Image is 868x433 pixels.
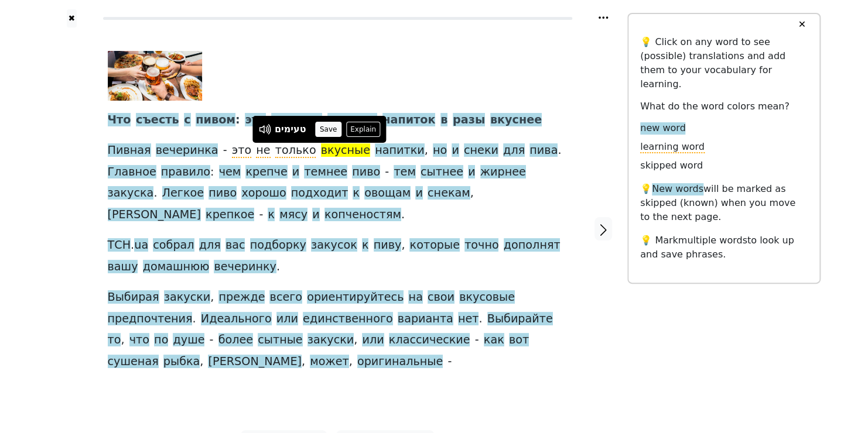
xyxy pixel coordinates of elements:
span: это [232,143,251,158]
span: закуски [271,113,322,128]
span: крепче [245,165,287,180]
span: , [470,186,474,201]
span: оригинальные [357,355,443,369]
span: вашу [108,260,138,274]
span: , [401,238,405,253]
span: пива [529,143,558,158]
span: прежде [218,290,265,305]
span: вкусные [321,143,370,158]
span: , [210,290,214,305]
span: и [452,143,459,158]
p: 💡 Mark to look up and save phrases. [640,233,808,262]
span: - [210,333,214,348]
p: 💡 will be marked as skipped (known) when you move to the next page. [640,182,808,224]
span: делают [327,113,377,128]
span: крепкое [206,208,254,222]
span: дополнят [504,238,561,253]
span: - [259,208,263,222]
span: : [210,165,214,180]
span: , [354,333,357,348]
span: сытнее [421,165,463,180]
span: закусок [311,238,357,253]
h6: What do the word colors mean? [640,101,808,112]
span: единственного [303,312,393,327]
span: . [153,186,157,201]
span: : [235,113,240,128]
span: всего [269,290,302,305]
span: закуски [307,333,354,348]
span: которые [409,238,459,253]
button: Save [315,122,341,137]
span: напиток [382,113,435,128]
span: ориентируйтесь [307,290,404,305]
span: multiple words [678,235,747,246]
span: снеки [464,143,498,158]
span: . [276,260,280,274]
span: - [385,165,389,180]
span: вкуснее [490,113,542,128]
span: классические [389,333,470,348]
span: нет [458,312,479,327]
span: как [484,333,504,348]
span: разы [453,113,485,128]
span: на [408,290,422,305]
span: , [302,355,305,369]
span: Выбирая [108,290,159,305]
span: Что [108,113,131,128]
span: не [256,143,270,158]
span: и [415,186,422,201]
span: напитки [375,143,425,158]
span: хорошо [241,186,286,201]
span: Идеального [201,312,272,327]
span: копченостям [324,208,401,222]
span: или [276,312,298,327]
span: мясу [279,208,307,222]
span: но [433,143,447,158]
span: к [362,238,369,253]
span: skipped word [640,160,703,172]
span: к [268,208,275,222]
span: что [129,333,149,348]
span: точно [464,238,499,253]
span: душе [173,333,204,348]
span: предпочтения [108,312,193,327]
span: и [312,208,319,222]
span: вечеринку [214,260,276,274]
span: ТСН [108,238,131,253]
span: пиву [374,238,402,253]
span: сытные [258,333,302,348]
span: для [503,143,525,158]
span: варианта [398,312,453,327]
span: более [218,333,253,348]
button: ✖ [67,9,77,28]
span: Главное [108,165,156,180]
span: , [425,143,428,158]
span: . [558,143,561,158]
span: , [121,333,124,348]
span: - [447,355,452,369]
span: для [199,238,221,253]
span: или [362,333,384,348]
span: пиво [352,165,380,180]
span: по [154,333,168,348]
span: закуска [108,186,154,201]
span: только [275,143,316,158]
span: . [192,312,196,327]
span: . [401,208,405,222]
span: свои [428,290,454,305]
span: learning word [640,141,705,153]
span: Легкое [162,186,204,201]
span: [PERSON_NAME] [108,208,201,222]
span: [PERSON_NAME] [208,355,301,369]
span: Выбирайте [487,312,553,327]
span: new word [640,122,685,135]
span: домашнюю [143,260,210,274]
span: сушеная [108,355,159,369]
span: вечеринка [156,143,218,158]
span: и [292,165,299,180]
span: и [468,165,475,180]
span: овощам [364,186,411,201]
button: ✕ [791,14,812,35]
span: New words [652,183,703,195]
